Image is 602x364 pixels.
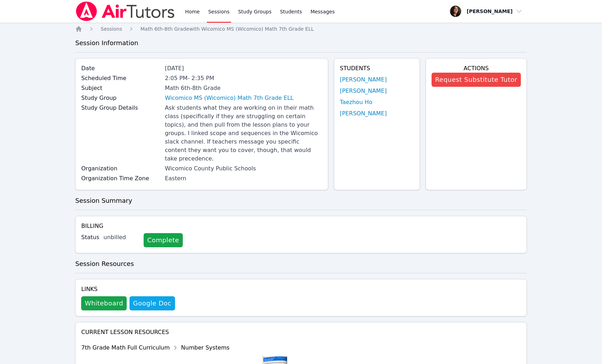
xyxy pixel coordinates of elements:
label: Study Group Details [81,104,161,112]
h3: Session Summary [75,196,527,206]
span: Math 6th-8th Grade with Wicomico MS (Wicomico) Math 7th Grade ELL [140,26,314,32]
label: Organization [81,164,161,173]
div: Wicomico County Public Schools [165,164,322,173]
h4: Actions [432,64,521,73]
a: Sessions [101,25,122,32]
h4: Links [81,285,175,293]
label: Organization Time Zone [81,174,161,183]
h4: Billing [81,222,521,230]
span: Messages [311,8,335,15]
div: Ask students what they are working on in their math class (specifically if they are struggling on... [165,104,322,163]
a: [PERSON_NAME] [340,87,387,95]
label: Date [81,64,161,73]
h3: Session Resources [75,259,527,269]
h4: Current Lesson Resources [81,328,521,336]
label: Subject [81,84,161,92]
label: Status [81,233,99,242]
a: [PERSON_NAME] [340,109,387,118]
div: Eastern [165,174,322,183]
a: Google Doc [130,296,175,310]
a: Math 6th-8th Gradewith Wicomico MS (Wicomico) Math 7th Grade ELL [140,25,314,32]
label: Scheduled Time [81,74,161,83]
div: 2:05 PM - 2:35 PM [165,74,322,83]
h4: Students [340,64,414,73]
a: Complete [144,233,182,247]
label: Study Group [81,94,161,102]
a: Taezhou Ho [340,98,372,107]
button: Request Substitute Tutor [432,73,521,87]
h3: Session Information [75,38,527,48]
a: [PERSON_NAME] [340,75,387,84]
img: Air Tutors [75,1,175,21]
a: Wicomico MS (Wicomico) Math 7th Grade ELL [165,94,294,102]
div: Math 6th-8th Grade [165,84,322,92]
span: Sessions [101,26,122,32]
button: Whiteboard [81,296,127,310]
div: unbilled [103,233,138,242]
div: [DATE] [165,64,322,73]
nav: Breadcrumb [75,25,527,32]
div: 7th Grade Math Full Curriculum Number Systems [81,342,287,353]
